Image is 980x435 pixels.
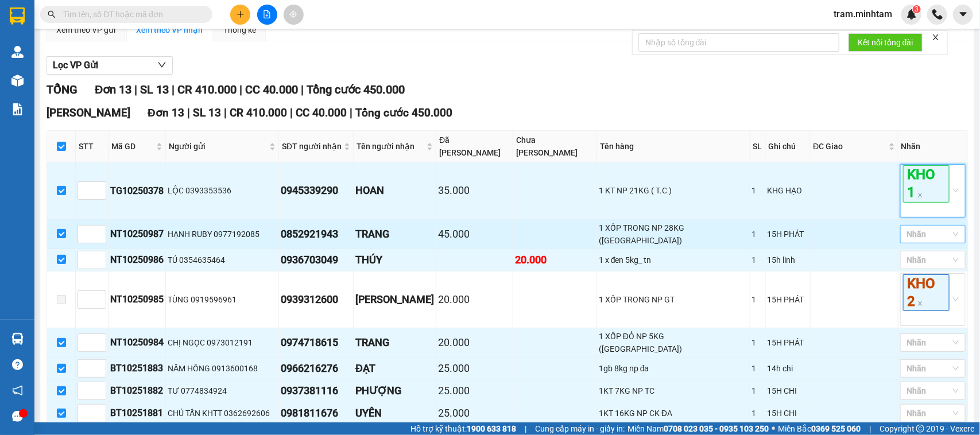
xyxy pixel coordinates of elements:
[768,228,808,240] div: 15H PHÁT
[76,131,109,162] th: STT
[932,33,940,41] span: close
[177,83,237,96] span: CR 410.000
[279,358,354,380] td: 0966216276
[279,249,354,271] td: 0936703049
[47,83,78,96] span: TỔNG
[110,184,164,198] div: TG10250378
[752,384,764,397] div: 1
[599,362,748,375] div: 1gb 8kg np đa
[354,271,436,328] td: LÊ PHƯƠNG
[279,271,354,328] td: 0939312600
[281,252,351,268] div: 0936703049
[168,254,277,266] div: TÚ 0354635464
[296,106,347,119] span: CC 40.000
[355,405,434,421] div: UYÊN
[438,226,511,242] div: 45.000
[355,252,434,268] div: THÚY
[766,131,811,162] th: Ghi chú
[290,106,293,119] span: |
[354,402,436,425] td: UYÊN
[281,405,351,421] div: 0981811676
[239,83,242,96] span: |
[109,402,166,425] td: BT10251881
[193,106,221,119] span: SL 13
[140,83,169,96] span: SL 13
[281,292,351,308] div: 0939312600
[768,254,808,266] div: 15h linh
[913,5,921,13] sup: 3
[916,425,924,433] span: copyright
[281,226,351,242] div: 0852921943
[172,83,175,96] span: |
[281,360,351,376] div: 0966216276
[932,9,943,20] img: phone-icon
[907,9,917,20] img: icon-new-feature
[257,5,277,25] button: file-add
[263,10,271,18] span: file-add
[599,254,748,266] div: 1 x đen 5kg_ tn
[917,301,923,306] span: close
[467,424,516,433] strong: 1900 633 818
[410,422,516,435] span: Hỗ trợ kỹ thuật:
[245,83,298,96] span: CC 40.000
[168,336,277,349] div: CHỊ NGỌC 0973012191
[11,75,24,87] img: warehouse-icon
[355,292,434,308] div: [PERSON_NAME]
[438,335,511,351] div: 20.000
[109,380,166,402] td: BT10251882
[134,83,137,96] span: |
[284,5,304,25] button: aim
[110,292,164,306] div: NT10250985
[768,362,808,375] div: 14h chi
[772,426,775,431] span: ⚪️
[903,274,950,311] span: KHO 2
[354,380,436,402] td: PHƯỢNG
[109,271,166,328] td: NT10250985
[355,360,434,376] div: ĐẠT
[438,292,511,308] div: 20.000
[48,10,56,18] span: search
[279,162,354,219] td: 0945339290
[354,220,436,249] td: TRANG
[111,140,154,153] span: Mã GD
[355,383,434,399] div: PHƯỢNG
[168,293,277,306] div: TÙNG 0919596961
[917,192,923,198] span: close
[768,184,808,197] div: KHG HẠO
[10,7,25,25] img: logo-vxr
[289,10,297,18] span: aim
[168,228,277,240] div: HẠNH RUBY 0977192085
[307,83,405,96] span: Tổng cước 450.000
[109,328,166,358] td: NT10250984
[110,253,164,267] div: NT10250986
[354,328,436,358] td: TRANG
[752,293,764,306] div: 1
[168,384,277,397] div: TƯ 0774834924
[230,106,287,119] span: CR 410.000
[814,140,886,153] span: ĐC Giao
[187,106,190,119] span: |
[811,424,861,433] strong: 0369 525 060
[301,83,304,96] span: |
[63,8,199,21] input: Tìm tên, số ĐT hoặc mã đơn
[599,184,748,197] div: 1 KT NP 21KG ( T.C )
[355,226,434,242] div: TRANG
[281,335,351,351] div: 0974718615
[12,385,23,396] span: notification
[110,335,164,349] div: NT10250984
[535,422,625,435] span: Cung cấp máy in - giấy in:
[11,46,24,58] img: warehouse-icon
[768,293,808,306] div: 15H PHÁT
[110,361,164,375] div: BT10251883
[849,33,923,52] button: Kết nối tổng đài
[958,9,969,20] span: caret-down
[869,422,871,435] span: |
[110,383,164,398] div: BT10251882
[47,56,173,75] button: Lọc VP Gửi
[599,222,748,247] div: 1 XỐP TRONG NP 28KG ([GEOGRAPHIC_DATA])
[599,407,748,420] div: 1KT 16KG NP CK ĐA
[438,360,511,376] div: 25.000
[168,184,277,197] div: LỘC 0393353536
[752,184,764,197] div: 1
[12,411,23,422] span: message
